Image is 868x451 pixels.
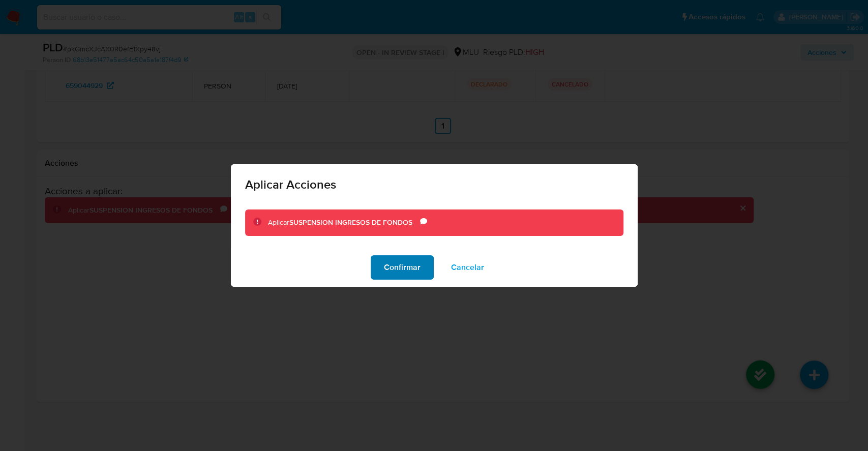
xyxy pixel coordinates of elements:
[245,178,623,191] span: Aplicar Acciones
[451,256,484,279] span: Cancelar
[289,217,412,227] b: SUSPENSION INGRESOS DE FONDOS
[268,218,420,228] div: Aplicar
[384,256,421,279] span: Confirmar
[371,255,434,280] button: Confirmar
[438,255,497,280] button: Cancelar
